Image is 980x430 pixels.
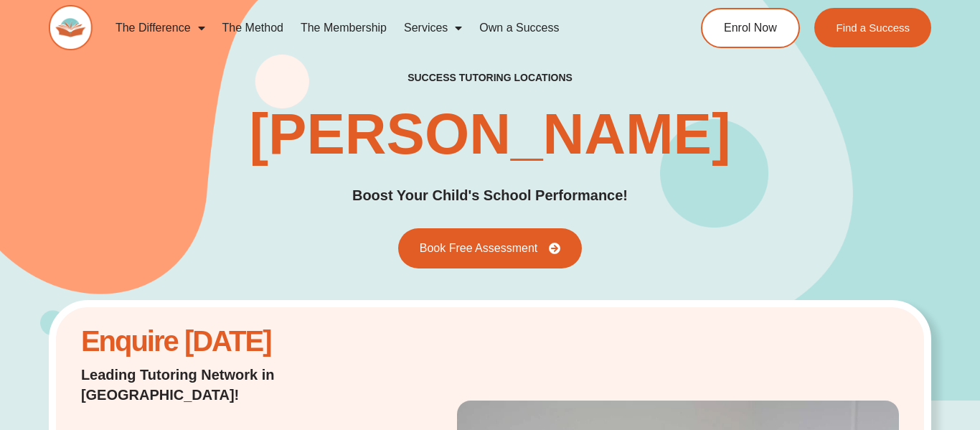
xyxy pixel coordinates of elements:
span: Find a Success [836,22,910,33]
a: Enrol Now [701,8,800,48]
h2: Leading Tutoring Network in [GEOGRAPHIC_DATA]! [81,365,371,405]
h2: success tutoring locations [407,71,573,84]
h2: Enquire [DATE] [81,332,371,350]
span: Book Free Assessment [420,243,538,254]
h2: Boost Your Child's School Performance! [352,184,628,207]
a: The Difference [107,11,214,45]
a: The Method [214,11,292,45]
a: Find a Success [814,8,931,47]
a: The Membership [292,11,395,45]
nav: Menu [107,11,651,45]
a: Book Free Assessment [398,228,583,268]
h1: [PERSON_NAME] [249,106,730,163]
a: Own a Success [471,11,567,45]
a: Services [395,11,471,45]
span: Enrol Now [724,22,777,34]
